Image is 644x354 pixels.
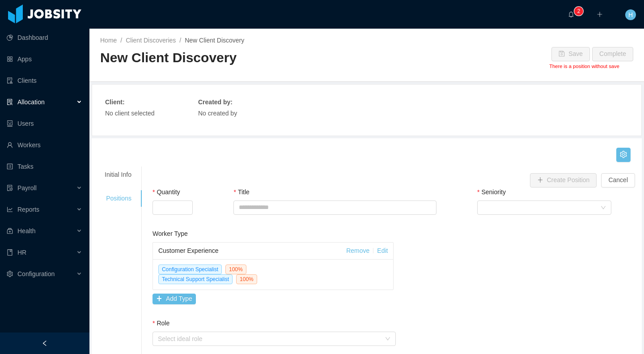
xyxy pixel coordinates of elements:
button: icon: setting [616,148,631,162]
a: icon: userWorkers [7,136,82,154]
p: 2 [577,7,580,16]
strong: Created by : [198,98,233,106]
a: Client Discoveries [126,37,176,44]
i: icon: file-protect [7,185,13,191]
label: Title [233,188,249,196]
div: Positions [94,190,142,207]
i: icon: down [385,336,390,342]
span: Configuration Specialist [158,264,222,274]
i: icon: book [7,249,13,256]
span: Technical Support Specialist [158,274,233,284]
span: 100 % [236,274,257,284]
a: Remove [346,247,369,254]
a: icon: robotUsers [7,115,82,132]
span: / [179,37,181,44]
label: Quantity [153,188,180,196]
sup: 2 [574,7,583,16]
i: icon: line-chart [7,206,13,213]
button: Cancel [601,173,635,188]
div: Select ideal role [158,334,381,343]
label: Worker Type [153,230,188,237]
span: New Client Discovery [185,37,244,44]
span: Configuration [17,270,55,277]
i: icon: bell [568,11,574,17]
input: Quantity [153,201,192,214]
i: icon: solution [7,99,13,105]
a: icon: profileTasks [7,158,82,175]
label: Seniority [477,188,506,196]
span: No client selected [105,110,155,117]
i: icon: plus [597,11,603,17]
span: Allocation [17,98,45,106]
label: Role [153,320,169,327]
strong: Client : [105,98,125,106]
i: icon: medicine-box [7,228,13,234]
span: / [120,37,122,44]
span: New Client Discovery [100,50,237,65]
input: Title [233,200,436,215]
div: Initial Info [94,166,142,183]
span: Payroll [17,184,37,192]
a: Home [100,37,117,44]
span: No created by [198,110,237,117]
a: icon: appstoreApps [7,50,82,68]
i: icon: setting [7,271,13,277]
button: icon: saveSave [551,47,590,61]
button: icon: plusCreate Position [530,173,597,188]
small: There is a position without save [549,64,619,69]
span: 100 % [225,264,246,274]
a: Edit [377,247,388,254]
span: Health [17,227,35,235]
span: H [628,9,633,20]
a: icon: pie-chartDashboard [7,29,82,47]
button: icon: plusAdd Type [153,294,196,304]
span: HR [17,249,26,256]
div: Customer Experience [158,243,346,259]
a: icon: auditClients [7,72,82,90]
span: Reports [17,206,39,213]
